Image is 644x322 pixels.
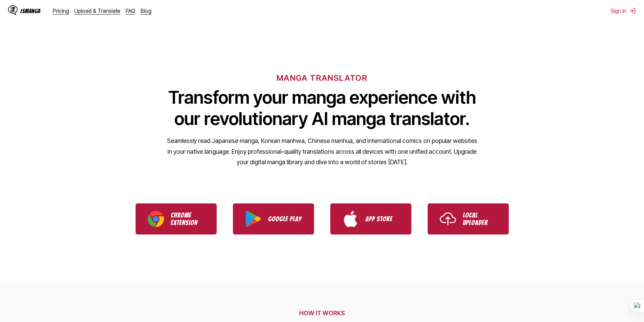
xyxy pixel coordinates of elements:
[342,211,359,227] img: App Store logo
[233,203,314,234] a: Download IsManga from Google Play
[53,7,69,14] a: Pricing
[126,7,135,14] a: FAQ
[141,7,151,14] a: Blog
[277,73,367,83] h6: MANGA TRANSLATOR
[20,8,41,14] div: IsManga
[611,7,636,14] button: Sign In
[167,135,478,168] p: Seamlessly read Japanese manga, Korean manhwa, Chinese manhua, and international comics on popula...
[167,87,478,129] h1: Transform your manga experience with our revolutionary AI manga translator.
[330,203,411,234] a: Download IsManga from App Store
[119,309,525,317] h2: HOW IT WORKS
[463,212,497,226] p: Local Uploader
[245,211,261,227] img: Google Play logo
[440,211,456,227] img: Upload icon
[629,7,636,14] img: Sign out
[8,5,53,16] a: IsManga LogoIsManga
[171,212,205,226] p: Chrome Extension
[136,203,217,234] a: Download IsManga Chrome Extension
[74,7,120,14] a: Upload & Translate
[268,215,302,223] p: Google Play
[428,203,509,234] a: Use IsManga Local Uploader
[365,215,399,223] p: App Store
[8,5,18,15] img: IsManga Logo
[148,211,164,227] img: Chrome logo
